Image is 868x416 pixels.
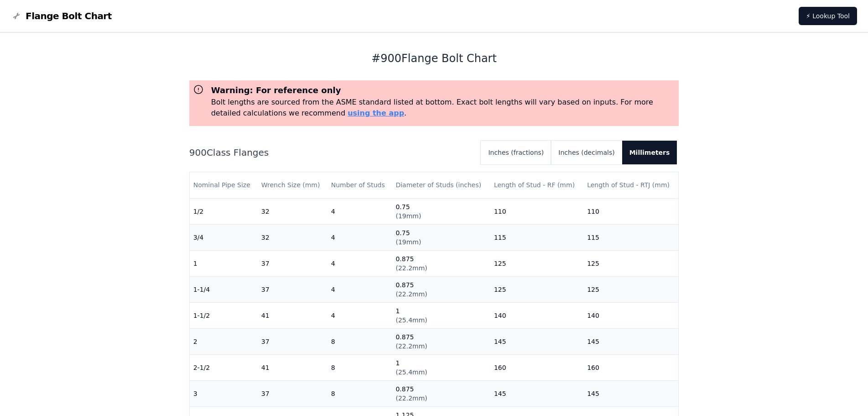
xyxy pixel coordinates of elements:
[258,198,327,224] td: 32
[490,198,583,224] td: 110
[395,342,427,350] span: ( 22.2mm )
[258,172,327,198] th: Wrench Size (mm)
[327,250,392,276] td: 4
[190,276,258,302] td: 1-1/4
[190,302,258,328] td: 1-1/2
[327,302,392,328] td: 4
[395,290,427,298] span: ( 22.2mm )
[799,7,857,25] a: ⚡ Lookup Tool
[490,380,583,406] td: 145
[258,380,327,406] td: 37
[392,172,490,198] th: Diameter of Studs (inches)
[392,198,490,224] td: 0.75
[392,354,490,380] td: 1
[190,224,258,250] td: 3/4
[190,172,258,198] th: Nominal Pipe Size
[392,276,490,302] td: 0.875
[26,10,112,22] span: Flange Bolt Chart
[190,354,258,380] td: 2-1/2
[490,172,583,198] th: Length of Stud - RF (mm)
[583,224,678,250] td: 115
[583,198,678,224] td: 110
[189,51,679,66] h1: # 900 Flange Bolt Chart
[258,354,327,380] td: 41
[395,238,421,246] span: ( 19mm )
[583,276,678,302] td: 125
[190,250,258,276] td: 1
[583,380,678,406] td: 145
[190,198,258,224] td: 1/2
[190,328,258,354] td: 2
[583,328,678,354] td: 145
[395,316,427,324] span: ( 25.4mm )
[490,224,583,250] td: 115
[490,250,583,276] td: 125
[190,380,258,406] td: 3
[583,250,678,276] td: 125
[327,172,392,198] th: Number of Studs
[622,141,677,164] button: Millimeters
[327,328,392,354] td: 8
[11,11,22,21] img: Flange Bolt Chart Logo
[327,276,392,302] td: 4
[258,276,327,302] td: 37
[392,380,490,406] td: 0.875
[551,141,622,164] button: Inches (decimals)
[392,302,490,328] td: 1
[395,395,427,402] span: ( 22.2mm )
[11,10,112,22] a: Flange Bolt Chart LogoFlange Bolt Chart
[395,369,427,376] span: ( 25.4mm )
[258,224,327,250] td: 32
[490,302,583,328] td: 140
[583,172,678,198] th: Length of Stud - RTJ (mm)
[189,146,474,159] h2: 900 Class Flanges
[327,224,392,250] td: 4
[211,97,676,119] p: Bolt lengths are sourced from the ASME standard listed at bottom. Exact bolt lengths will vary ba...
[490,354,583,380] td: 160
[392,224,490,250] td: 0.75
[583,302,678,328] td: 140
[583,354,678,380] td: 160
[327,380,392,406] td: 8
[490,276,583,302] td: 125
[258,328,327,354] td: 37
[490,328,583,354] td: 145
[395,264,427,272] span: ( 22.2mm )
[211,84,676,97] h3: Warning: For reference only
[258,302,327,328] td: 41
[481,141,551,164] button: Inches (fractions)
[392,250,490,276] td: 0.875
[395,212,421,220] span: ( 19mm )
[392,328,490,354] td: 0.875
[258,250,327,276] td: 37
[327,354,392,380] td: 8
[348,109,404,117] a: using the app
[327,198,392,224] td: 4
